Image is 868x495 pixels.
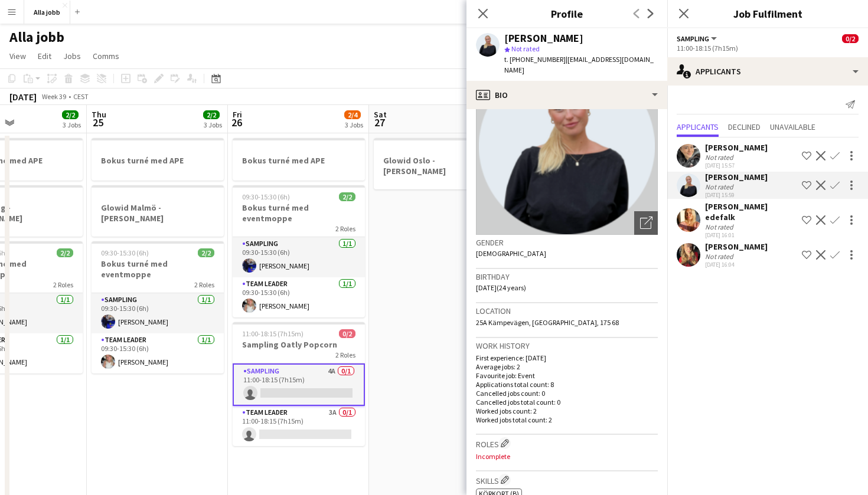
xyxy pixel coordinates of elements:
[233,322,365,446] app-job-card: 11:00-18:15 (7h15m)0/2Sampling Oatly Popcorn2 RolesSampling4A0/111:00-18:15 (7h15m) Team Leader3A...
[374,155,506,176] h3: Glowid Oslo - [PERSON_NAME]
[92,241,224,373] app-job-card: 09:30-15:30 (6h)2/2Bokus turné med eventmoppe2 RolesSampling1/109:30-15:30 (6h)[PERSON_NAME]Team ...
[24,1,70,24] button: Alla jobb
[476,271,658,282] h3: Birthday
[38,51,51,61] span: Edit
[476,380,658,389] p: Applications total count: 8
[233,339,365,350] h3: Sampling Oatly Popcorn
[233,202,365,224] h3: Bokus turné med eventmoppe
[677,34,709,43] span: Sampling
[476,415,658,424] p: Worked jobs total count: 2
[5,48,31,64] a: View
[374,138,506,189] app-job-card: Glowid Oslo - [PERSON_NAME]
[88,48,124,64] a: Comms
[242,329,304,338] span: 11:00-18:15 (7h15m)
[476,353,658,362] p: First experience: [DATE]
[92,333,224,373] app-card-role: Team Leader1/109:30-15:30 (6h)[PERSON_NAME]
[476,407,658,415] p: Worked jobs count: 2
[92,185,224,237] app-job-card: Glowid Malmö - [PERSON_NAME]
[233,138,365,181] app-job-card: Bokus turné med APE
[476,306,658,316] h3: Location
[705,172,768,182] div: [PERSON_NAME]
[476,437,658,450] h3: Roles
[92,258,224,280] h3: Bokus turné med eventmoppe
[63,120,81,129] div: 3 Jobs
[93,51,119,61] span: Comms
[345,120,363,129] div: 3 Jobs
[204,120,222,129] div: 3 Jobs
[344,110,361,119] span: 2/4
[476,371,658,380] p: Favourite job: Event
[476,283,526,292] span: [DATE] (24 years)
[705,241,768,252] div: [PERSON_NAME]
[476,452,658,461] p: Incomplete
[705,261,768,268] div: [DATE] 16:04
[476,237,658,248] h3: Gender
[231,116,242,129] span: 26
[705,142,768,153] div: [PERSON_NAME]
[511,44,540,53] span: Not rated
[705,201,797,222] div: [PERSON_NAME] edefalk
[101,248,149,257] span: 09:30-15:30 (6h)
[374,109,387,120] span: Sat
[476,398,658,407] p: Cancelled jobs total count: 0
[476,340,658,351] h3: Work history
[476,362,658,371] p: Average jobs: 2
[242,192,290,201] span: 09:30-15:30 (6h)
[233,406,365,446] app-card-role: Team Leader3A0/111:00-18:15 (7h15m)
[770,123,815,131] span: Unavailable
[667,57,868,86] div: Applicants
[339,192,355,201] span: 2/2
[677,123,719,131] span: Applicants
[194,280,214,289] span: 2 Roles
[677,34,719,43] button: Sampling
[33,48,56,64] a: Edit
[9,91,37,103] div: [DATE]
[9,28,64,46] h1: Alla jobb
[233,185,365,317] app-job-card: 09:30-15:30 (6h)2/2Bokus turné med eventmoppe2 RolesSampling1/109:30-15:30 (6h)[PERSON_NAME]Team ...
[476,474,658,486] h3: Skills
[92,109,106,120] span: Thu
[62,110,79,119] span: 2/2
[634,211,658,235] div: Open photos pop-in
[73,92,89,101] div: CEST
[466,6,667,21] h3: Profile
[705,191,768,199] div: [DATE] 15:59
[466,81,667,109] div: Bio
[233,109,242,120] span: Fri
[504,33,583,44] div: [PERSON_NAME]
[705,162,768,169] div: [DATE] 15:57
[339,329,355,338] span: 0/2
[504,55,566,64] span: t. [PHONE_NUMBER]
[58,48,86,64] a: Jobs
[63,51,81,61] span: Jobs
[476,58,658,235] img: Crew avatar or photo
[705,153,736,162] div: Not rated
[203,110,220,119] span: 2/2
[677,44,859,53] div: 11:00-18:15 (7h15m)
[90,116,106,129] span: 25
[57,248,73,257] span: 2/2
[92,138,224,181] div: Bokus turné med APE
[476,389,658,398] p: Cancelled jobs count: 0
[9,51,26,61] span: View
[92,293,224,333] app-card-role: Sampling1/109:30-15:30 (6h)[PERSON_NAME]
[372,116,387,129] span: 27
[705,222,736,231] div: Not rated
[92,155,224,166] h3: Bokus turné med APE
[667,6,868,21] h3: Job Fulfilment
[335,224,355,233] span: 2 Roles
[842,34,859,43] span: 0/2
[705,182,736,191] div: Not rated
[92,202,224,224] h3: Glowid Malmö - [PERSON_NAME]
[39,92,68,101] span: Week 39
[705,252,736,261] div: Not rated
[53,280,73,289] span: 2 Roles
[233,237,365,277] app-card-role: Sampling1/109:30-15:30 (6h)[PERSON_NAME]
[705,231,797,239] div: [DATE] 16:01
[476,249,546,258] span: [DEMOGRAPHIC_DATA]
